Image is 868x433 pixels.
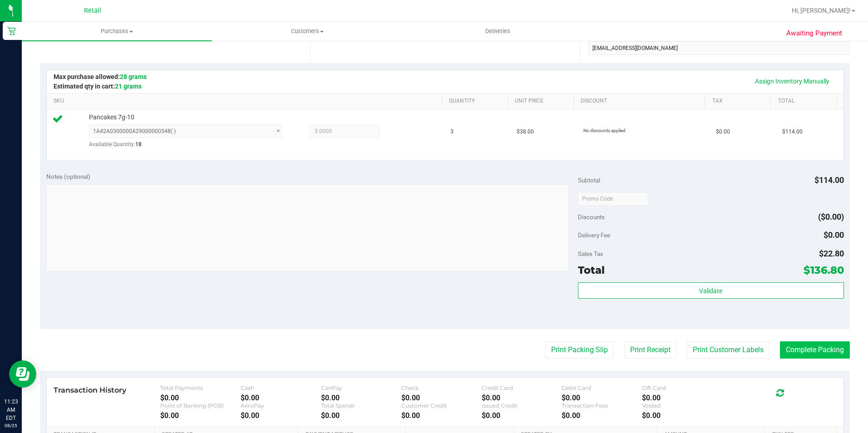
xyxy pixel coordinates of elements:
[54,83,142,90] span: Estimated qty in cart:
[578,282,844,299] button: Validate
[89,113,134,122] span: Pancakes 7g-10
[482,394,562,402] div: $0.00
[749,74,835,89] a: Assign Inventory Manually
[642,394,722,402] div: $0.00
[786,28,842,39] span: Awaiting Payment
[160,394,241,402] div: $0.00
[401,411,482,420] div: $0.00
[241,394,321,402] div: $0.00
[450,128,454,136] span: 3
[583,128,626,133] span: No discounts applied
[716,128,730,136] span: $0.00
[578,177,600,184] span: Subtotal
[642,411,722,420] div: $0.00
[473,27,523,35] span: Deliveries
[212,22,402,41] a: Customers
[824,230,844,240] span: $0.00
[321,411,401,420] div: $0.00
[482,411,562,420] div: $0.00
[819,249,844,258] span: $22.80
[792,7,851,14] span: Hi, [PERSON_NAME]!
[115,83,142,90] span: 21 grams
[4,398,18,422] p: 11:23 AM EDT
[804,264,844,276] span: $136.80
[578,250,603,257] span: Sales Tax
[687,341,769,359] button: Print Customer Labels
[9,360,36,388] iframe: Resource center
[578,264,605,276] span: Total
[54,73,147,80] span: Max purchase allowed:
[22,27,212,35] span: Purchases
[54,98,438,105] a: SKU
[46,173,90,180] span: Notes (optional)
[7,26,16,35] inline-svg: Retail
[241,402,321,409] div: AeroPay
[160,384,241,391] div: Total Payments
[22,22,212,41] a: Purchases
[84,7,101,15] span: Retail
[782,128,803,136] span: $114.00
[814,175,844,185] span: $114.00
[120,73,147,80] span: 28 grams
[545,341,614,359] button: Print Packing Slip
[562,394,642,402] div: $0.00
[562,384,642,391] div: Debit Card
[482,402,562,409] div: Issued Credit
[89,138,292,156] div: Available Quantity:
[642,402,722,409] div: Voided
[642,384,722,391] div: Gift Card
[401,384,482,391] div: Check
[818,212,844,221] span: ($0.00)
[712,98,767,105] a: Tax
[321,402,401,409] div: Total Spendr
[401,402,482,409] div: Customer Credit
[212,27,402,35] span: Customers
[241,384,321,391] div: Cash
[403,22,593,41] a: Deliveries
[562,411,642,420] div: $0.00
[321,384,401,391] div: CanPay
[578,209,605,225] span: Discounts
[515,98,570,105] a: Unit Price
[624,341,676,359] button: Print Receipt
[160,402,241,409] div: Point of Banking (POB)
[482,384,562,391] div: Credit Card
[778,98,833,105] a: Total
[578,231,610,239] span: Delivery Fee
[581,98,701,105] a: Discount
[4,422,18,429] p: 08/25
[780,341,850,359] button: Complete Packing
[517,128,534,136] span: $38.00
[135,141,142,148] span: 18
[321,394,401,402] div: $0.00
[449,98,504,105] a: Quantity
[241,411,321,420] div: $0.00
[401,394,482,402] div: $0.00
[160,411,241,420] div: $0.00
[699,287,722,295] span: Validate
[562,402,642,409] div: Transaction Fees
[578,192,648,206] input: Promo Code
